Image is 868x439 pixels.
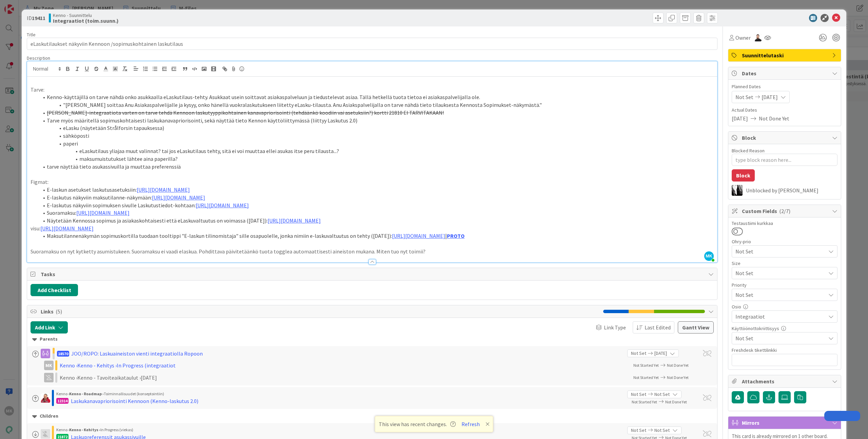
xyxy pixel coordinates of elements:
[39,140,714,148] li: paperi
[32,15,45,21] b: 19411
[762,93,778,101] span: [DATE]
[742,134,829,142] span: Block
[39,117,714,125] li: Tarve myös määritellä sopimuskohtaisesti laskukanavapriorisointi, sekä näyttää tieto Kennon käytt...
[631,427,646,434] span: Not Set
[152,194,205,201] a: [URL][DOMAIN_NAME]
[678,321,714,333] button: Gantt View
[665,399,687,404] span: Not Done Yet
[39,163,714,171] li: tarve näyttää tieto asukassivuilla ja muuttaa preferenssiä
[735,334,826,342] span: Not Set
[732,304,837,309] div: Osio
[735,268,822,278] span: Not Set
[704,251,714,261] span: MK
[645,323,671,331] span: Last Edited
[742,419,829,427] span: Mirrors
[56,391,69,396] span: Kenno ›
[69,391,104,396] b: Kenno - Roadmap ›
[459,420,482,428] button: Refresh
[667,375,689,380] span: Not Done Yet
[27,55,50,61] span: Description
[732,169,755,182] button: Block
[39,209,714,217] li: Suoramaksu:
[39,232,714,240] li: Maksutilannenäkymän sopimuskortilla tuodaan tooltippi "E-laskun tilinomistaja" sille osapuolelle,...
[56,398,68,404] div: 12314
[44,361,54,370] div: MK
[31,178,714,186] p: Figmat:
[60,361,236,369] div: Kenno › Kenno - Kehitys › In Progress (integraatiot
[746,187,837,193] div: Unblocked by [PERSON_NAME]
[76,209,130,216] a: [URL][DOMAIN_NAME]
[27,14,45,22] span: ID
[732,114,748,122] span: [DATE]
[447,232,465,239] a: PROTO
[39,186,714,194] li: E-laskun asetukset laskutusasetuksiin:
[39,124,714,132] li: eLasku (näytetään Strålforsin tapauksessa)
[31,225,714,232] p: visu:
[759,114,789,122] span: Not Done Yet
[654,350,667,357] span: [DATE]
[732,326,837,331] div: Käyttöönottokriittisyys
[735,93,753,101] span: Not Set
[41,393,50,403] img: JS
[631,391,646,398] span: Not Set
[604,323,626,331] span: Link Type
[41,307,600,316] span: Links
[732,148,765,154] label: Blocked Reason
[31,248,714,255] p: Suoramaksu on nyt kytketty asumistukeen. Suoramaksu ei vaadi elaskua. Pohdittava päivitetäänkö tu...
[39,202,714,209] li: E-laskutus näkyviin sopimuksen sivulle Laskutustiedot-kohtaan:
[732,107,837,114] span: Actual Dates
[754,34,762,41] img: TK
[742,377,829,385] span: Attachments
[40,225,94,232] a: [URL][DOMAIN_NAME]
[632,399,657,404] span: Not Started Yet
[31,284,78,296] button: Add Checklist
[654,427,670,434] span: Not Set
[379,420,456,428] span: This view has recent changes.
[31,321,68,333] button: Add Link
[735,290,822,300] span: Not Set
[71,349,203,358] div: JOO/ROPO: Laskuaineiston vienti integraatiolla Ropoon
[60,374,236,382] div: Kenno › Kenno - Tavoiteaikataulut › [DATE]
[53,13,119,18] span: Kenno - Suunnittelu
[27,38,717,50] input: type card name here...
[137,186,190,193] a: [URL][DOMAIN_NAME]
[732,185,743,196] img: KV
[39,132,714,140] li: sähköposti
[69,427,100,432] b: Kenno - Kehitys ›
[56,427,69,432] span: Kenno ›
[39,101,714,109] li: "[PERSON_NAME] soittaa Anu Asiakaspalvelijalle ja kysyy, onko hänellä vuokralaskutukseen liitetty...
[392,232,445,239] a: [URL][DOMAIN_NAME]
[654,391,670,398] span: Not Set
[633,321,674,333] button: Last Edited
[53,18,119,23] b: Integraatiot (toim.suunn.)
[268,217,321,224] a: [URL][DOMAIN_NAME]
[27,32,36,38] label: Title
[732,239,837,244] div: Ohry-prio
[742,69,829,77] span: Dates
[735,34,751,42] span: Owner
[732,261,837,266] div: Size
[667,363,689,368] span: Not Done Yet
[104,391,164,396] span: Toiminnallisuudet (konseptointiin)
[732,348,837,352] div: Freshdesk tikettilinkki
[735,247,822,256] span: Not Set
[100,427,133,432] span: In Progress (viekas)
[39,194,714,202] li: E-laskutus näkyviin maksutilanne-näkymään:
[732,83,837,90] span: Planned Dates
[39,217,714,225] li: Näytetään Kennossa sopimus ja asiakaskohtaisesti että eLaskuvaltuutus on voimassa ([DATE]):
[31,86,714,94] p: Tarve:
[742,207,829,215] span: Custom Fields
[779,208,790,214] span: ( 2/7 )
[196,202,249,209] a: [URL][DOMAIN_NAME]
[732,221,837,226] div: Testaustiimi kurkkaa
[633,375,659,380] span: Not Started Yet
[39,147,714,155] li: eLaskutilaus yliajaa muut valinnat? tai jos eLaskutilaus tehty, sitä ei voi muuttaa ellei asukas ...
[32,413,712,420] div: Children
[39,155,714,163] li: maksumuistutukset lähtee aina paperilla?
[732,283,837,287] div: Priority
[47,109,444,116] s: [PERSON_NAME]-integraatiota varten on tarve tehdä Kennoon laskutyyppikohtainen kanavapriorisointi...
[56,308,62,315] span: ( 5 )
[71,397,198,405] div: Laskukanavapriorisointi Kennoon (Kenno-laskutus 2.0)
[41,429,50,439] img: TH
[633,363,659,368] span: Not Started Yet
